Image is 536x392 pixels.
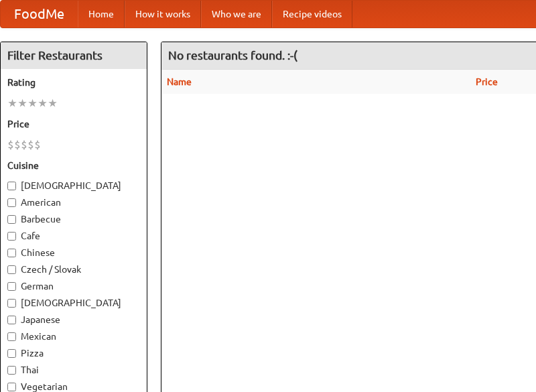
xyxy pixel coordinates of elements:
li: ★ [7,96,17,111]
li: $ [34,137,41,152]
li: $ [14,137,21,152]
input: [DEMOGRAPHIC_DATA] [7,182,16,190]
label: Japanese [7,313,140,326]
a: Name [167,76,192,87]
h5: Price [7,117,140,131]
label: Barbecue [7,212,140,226]
li: ★ [48,96,58,111]
label: Pizza [7,346,140,360]
h5: Cuisine [7,159,140,172]
label: Chinese [7,246,140,259]
label: German [7,279,140,293]
li: $ [27,137,34,152]
li: $ [21,137,27,152]
input: Thai [7,366,16,375]
input: Chinese [7,249,16,257]
li: ★ [27,96,38,111]
input: Czech / Slovak [7,265,16,274]
input: Cafe [7,232,16,241]
h4: Filter Restaurants [1,42,147,69]
input: Japanese [7,316,16,324]
h5: Rating [7,76,140,89]
input: Vegetarian [7,383,16,391]
input: American [7,198,16,207]
label: Thai [7,363,140,377]
li: $ [7,137,14,152]
ng-pluralize: No restaurants found. :-( [168,49,297,62]
a: Recipe videos [272,1,352,27]
a: Home [78,1,125,27]
li: ★ [38,96,48,111]
label: Cafe [7,229,140,243]
a: Price [476,76,498,87]
label: Mexican [7,330,140,343]
a: FoodMe [1,1,78,27]
label: [DEMOGRAPHIC_DATA] [7,179,140,192]
a: Who we are [201,1,272,27]
input: Mexican [7,332,16,341]
label: [DEMOGRAPHIC_DATA] [7,296,140,310]
input: [DEMOGRAPHIC_DATA] [7,299,16,308]
label: Czech / Slovak [7,263,140,276]
label: American [7,196,140,209]
a: How it works [125,1,201,27]
input: Pizza [7,349,16,358]
input: Barbecue [7,215,16,224]
input: German [7,282,16,291]
li: ★ [17,96,27,111]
